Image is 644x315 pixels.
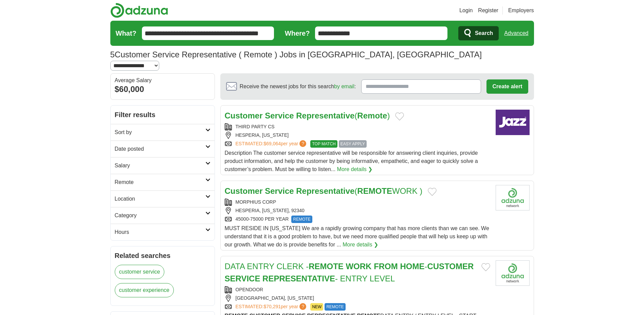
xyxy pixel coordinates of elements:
strong: REMOTE [357,186,392,196]
a: More details ❯ [337,165,373,173]
a: Customer Service Representative(REMOTEWORK ) [225,186,423,196]
a: Employers [508,6,534,15]
a: by email [334,84,354,89]
h2: Filter results [111,106,215,124]
span: EASY APPLY [339,140,367,148]
a: Remote [111,174,215,190]
span: 5 [110,49,115,61]
div: HESPERIA, [US_STATE] [225,132,490,139]
img: Company logo [496,110,530,135]
button: Create alert [486,79,528,94]
div: [GEOGRAPHIC_DATA], [US_STATE] [225,295,490,302]
strong: REMOTE [309,262,344,271]
strong: Remote [357,111,387,120]
div: OPENDOOR [225,286,490,293]
div: $60,000 [115,83,210,95]
h2: Hours [115,228,205,236]
span: NEW [310,303,323,311]
button: Search [458,26,499,40]
span: REMOTE [291,216,312,223]
span: TOP MATCH [310,140,337,148]
a: ESTIMATED:$69,064per year? [236,140,308,148]
img: Adzuna logo [110,3,168,18]
a: Sort by [111,124,215,141]
strong: HOME [400,262,424,271]
h2: Location [115,195,205,203]
h2: Category [115,211,205,220]
strong: CUSTOMER [427,262,474,271]
div: Average Salary [115,78,210,83]
a: More details ❯ [343,241,378,249]
a: Category [111,207,215,224]
a: customer service [115,265,165,279]
a: Date posted [111,141,215,157]
a: Salary [111,157,215,174]
h2: Sort by [115,128,205,136]
span: $69,064 [263,141,281,146]
a: Customer Service Representative(Remote) [225,111,390,120]
button: Add to favorite jobs [395,112,404,121]
h2: Salary [115,162,205,170]
label: What? [116,28,136,38]
strong: Customer [225,186,263,196]
strong: Customer [225,111,263,120]
strong: WORK [346,262,371,271]
strong: SERVICE [225,274,260,283]
strong: Service [265,111,294,120]
span: ? [299,140,306,147]
button: Add to favorite jobs [428,188,437,196]
span: Search [475,26,493,40]
span: Description The customer service representative will be responsible for answering client inquirie... [225,150,478,172]
div: MORPHIUS CORP [225,199,490,206]
div: 45000-75000 PER YEAR [225,216,490,223]
div: HESPERIA, [US_STATE], 92340 [225,207,490,214]
a: Login [459,6,473,15]
span: MUST RESIDE IN [US_STATE] We are a rapidly growing company that has more clients than we can see.... [225,225,489,247]
h2: Remote [115,178,205,186]
span: REMOTE [325,303,345,311]
a: Location [111,190,215,207]
span: ? [299,303,306,310]
strong: Service [265,186,294,196]
label: Where? [285,28,310,38]
a: customer experience [115,283,174,297]
a: ESTIMATED:$70,291per year? [236,303,308,311]
img: Company logo [496,185,530,210]
a: DATA ENTRY CLERK -REMOTE WORK FROM HOME-CUSTOMER SERVICE REPRESENTATIVE- ENTRY LEVEL [225,262,474,283]
img: Company logo [496,260,530,286]
strong: Representative [296,111,354,120]
strong: Representative [296,186,354,196]
strong: FROM [374,262,398,271]
span: $70,291 [263,304,281,309]
a: Advanced [504,26,528,40]
div: THIRD PARTY CS [225,123,490,130]
span: Receive the newest jobs for this search : [240,82,356,91]
strong: REPRESENTATIVE [262,274,335,283]
a: Register [478,6,498,15]
a: Hours [111,224,215,240]
h2: Date posted [115,145,205,153]
button: Add to favorite jobs [481,263,490,271]
h2: Related searches [115,251,210,261]
h1: Customer Service Representative ( Remote ) Jobs in [GEOGRAPHIC_DATA], [GEOGRAPHIC_DATA] [110,50,482,59]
